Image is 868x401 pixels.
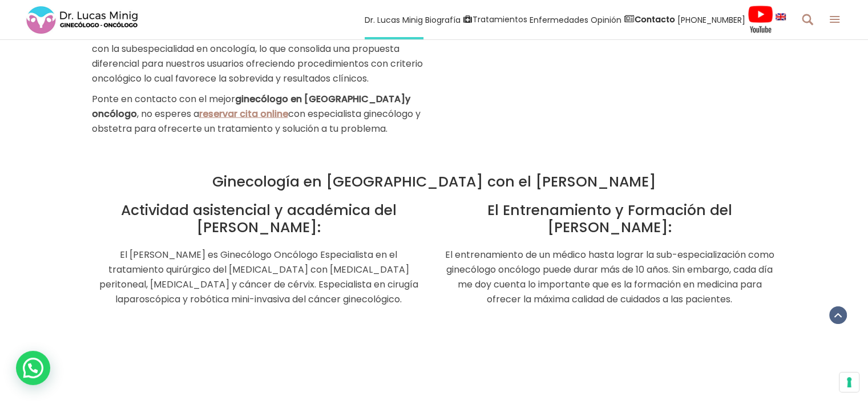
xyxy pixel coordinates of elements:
[635,14,675,25] strong: Contacto
[530,13,588,26] span: Enfermedades
[443,248,777,307] p: El entrenamiento de un médico hasta lograr la sub-especialización como ginecólogo oncólogo puede ...
[473,13,527,26] span: Tratamientos
[92,92,426,136] p: Ponte en contacto con el mejor , no esperes a con especialista ginecólogo y obstetra para ofrecer...
[677,13,745,26] span: [PHONE_NUMBER]
[92,27,426,86] p: Somos ginecólogos en [GEOGRAPHIC_DATA] especialistas quirúrgicos con la subespecialidad en oncolo...
[92,248,426,307] p: El [PERSON_NAME] es Ginecólogo Oncólogo Especialista en el tratamiento quirúrgico del [MEDICAL_DA...
[839,372,859,392] button: Sus preferencias de consentimiento para tecnologías de seguimiento
[776,13,786,20] img: language english
[92,173,777,191] h2: Ginecología en [GEOGRAPHIC_DATA] con el [PERSON_NAME]
[591,13,621,26] span: Opinión
[235,92,405,106] b: ginecólogo en [GEOGRAPHIC_DATA]
[92,92,410,120] strong: y oncólogo
[425,13,461,26] span: Biografía
[748,5,773,34] img: Videos Youtube Ginecología
[92,202,426,236] h2: Actividad asistencial y académica del [PERSON_NAME]:
[365,13,423,26] span: Dr. Lucas Minig
[443,202,777,236] h2: El Entrenamiento y Formación del [PERSON_NAME]:
[199,107,288,120] a: reservar cita online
